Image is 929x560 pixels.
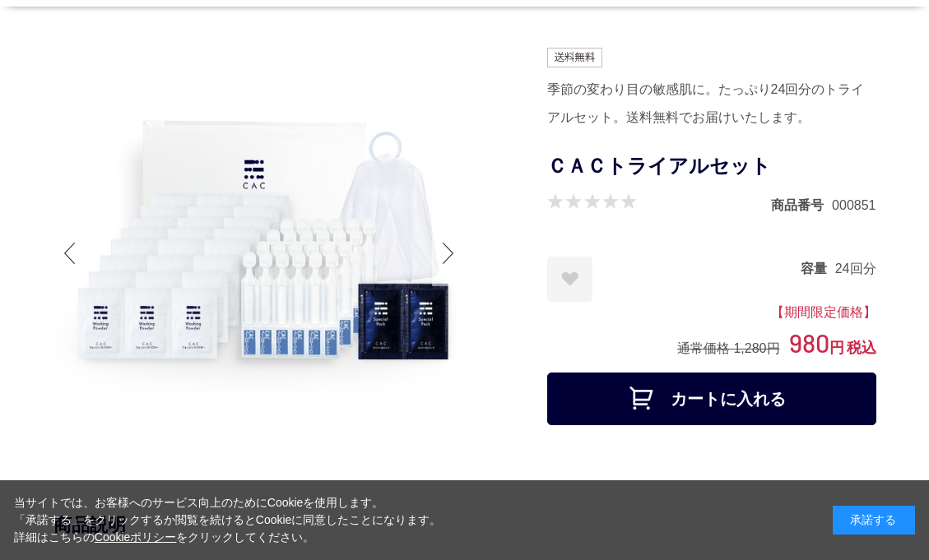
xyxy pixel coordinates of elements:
h1: ＣＡＣトライアルセット [547,148,876,185]
a: お気に入りに登録する [547,257,592,302]
span: 税込 [847,340,876,356]
div: 承諾する [833,506,915,535]
img: ＣＡＣトライアルセット [53,48,465,459]
span: 980 [789,327,829,358]
span: 円 [829,340,844,356]
div: 通常価格 1,280円 [677,340,779,357]
img: 送料無料 [547,48,603,67]
div: 【期間限定価格】 [547,302,876,323]
dt: 商品番号 [771,197,832,214]
dt: 容量 [801,260,835,277]
div: 当サイトでは、お客様へのサービス向上のためにCookieを使用します。 「承諾する」をクリックするか閲覧を続けるとCookieに同意したことになります。 詳細はこちらの をクリックしてください。 [14,494,442,546]
button: カートに入れる [547,373,876,425]
div: 季節の変わり目の敏感肌に。たっぷり24回分のトライアルセット。送料無料でお届けいたします。 [547,76,876,132]
dd: 000851 [832,197,876,214]
a: Cookieポリシー [95,530,177,544]
dd: 24回分 [835,260,876,277]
